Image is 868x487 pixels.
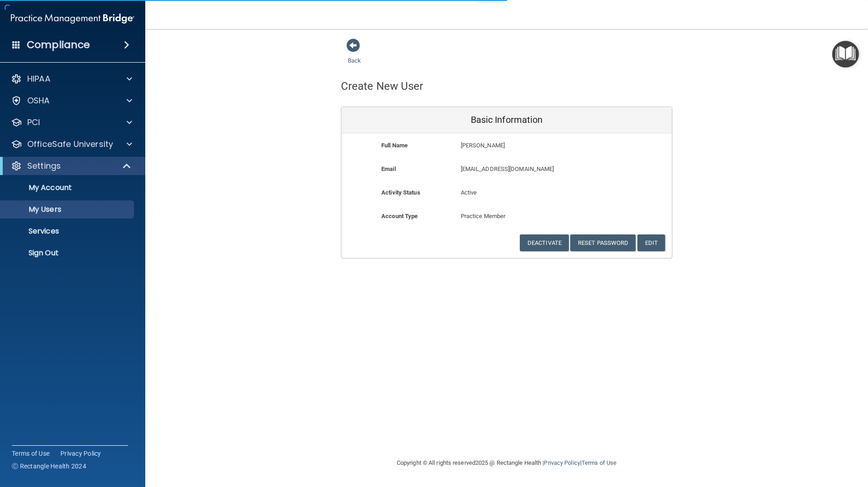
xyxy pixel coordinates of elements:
a: OfficeSafe University [11,139,132,150]
p: Practice Member [461,211,553,222]
p: OfficeSafe University [27,139,113,150]
p: Active [461,187,553,198]
a: Terms of Use [12,449,49,458]
b: Email [381,166,396,172]
button: Reset Password [570,234,636,251]
span: Ⓒ Rectangle Health 2024 [12,462,86,471]
b: Full Name [381,142,408,149]
p: HIPAA [27,73,50,84]
p: My Users [6,205,130,214]
p: Services [6,227,130,236]
h4: Compliance [27,39,90,51]
a: OSHA [11,95,132,106]
a: Terms of Use [582,459,616,466]
button: Open Resource Center [832,41,859,68]
button: Edit [637,234,665,251]
b: Account Type [381,213,418,219]
button: Deactivate [520,234,569,251]
p: My Account [6,183,130,192]
p: Settings [27,161,61,171]
a: Back [348,46,361,64]
div: Basic Information [341,107,672,133]
p: [EMAIL_ADDRESS][DOMAIN_NAME] [461,164,606,175]
a: PCI [11,117,132,128]
p: PCI [27,117,40,128]
p: OSHA [27,95,50,106]
h4: Create New User [341,80,424,92]
img: PMB logo [11,10,134,28]
p: Sign Out [6,248,130,258]
a: Settings [11,161,132,171]
p: [PERSON_NAME] [461,140,606,151]
div: Copyright © All rights reserved 2025 @ Rectangle Health | | [341,448,672,477]
b: Activity Status [381,189,420,196]
a: Privacy Policy [544,459,580,466]
a: Privacy Policy [60,449,101,458]
a: HIPAA [11,73,132,84]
